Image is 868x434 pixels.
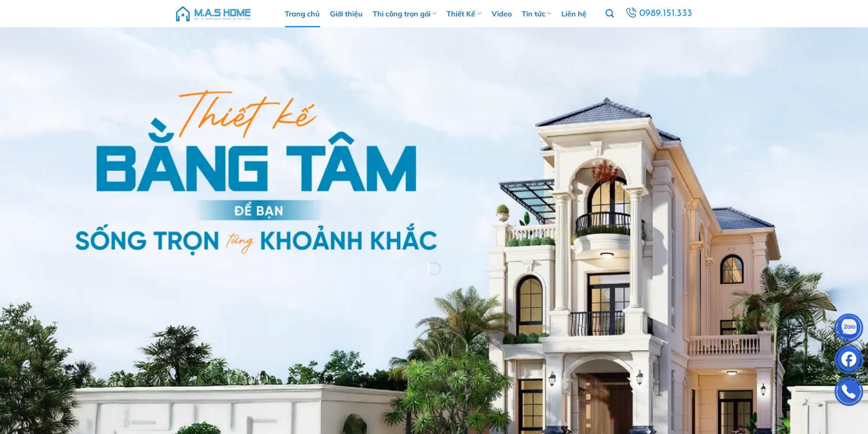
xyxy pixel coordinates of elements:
[606,4,614,23] a: Tìm kiếm
[835,379,863,407] img: Phone
[624,5,693,22] a: 0989.151.333
[835,347,863,375] img: Facebook
[835,316,863,343] img: Zalo
[639,6,693,21] span: 0989.151.333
